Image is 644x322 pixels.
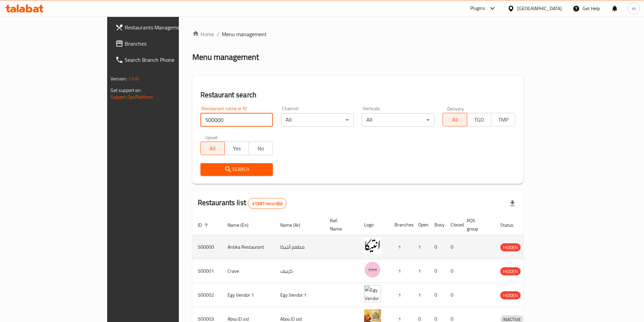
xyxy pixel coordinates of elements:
span: No [252,144,270,153]
span: Version: [111,74,127,83]
span: Menu management [222,30,267,38]
th: Open [413,215,429,235]
a: Restaurants Management [110,19,215,35]
span: TMP [494,115,512,125]
td: مطعم أنتيكا [275,235,325,259]
span: Get support on: [111,86,142,95]
td: 1 [389,235,413,259]
span: Branches [125,40,209,48]
th: Branches [389,215,413,235]
span: All [204,144,222,153]
td: 0 [429,235,445,259]
span: Yes [228,144,246,153]
button: TGO [467,113,491,126]
h2: Restaurants list [198,198,287,209]
span: POS group [467,217,487,233]
h2: Menu management [192,52,259,63]
td: 0 [445,235,461,259]
td: 0 [429,283,445,307]
div: Export file [504,195,521,212]
td: 1 [389,283,413,307]
span: 41387 record(s) [248,200,286,207]
span: Status [500,221,522,229]
th: Closed [445,215,461,235]
span: Name (En) [228,221,257,229]
td: 0 [445,259,461,283]
button: All [200,142,225,155]
span: Search [206,165,268,174]
img: Egy Vendor 1 [364,285,381,302]
td: 1 [413,235,429,259]
label: Delivery [447,106,464,111]
a: Branches [110,35,215,52]
span: HIDDEN [500,244,521,251]
span: HIDDEN [500,268,521,275]
div: All [281,113,354,127]
li: / [217,30,219,38]
span: TGO [470,115,488,125]
label: Upsell [205,135,218,140]
th: Busy [429,215,445,235]
a: Support.OpsPlatform [111,93,153,101]
span: m [632,5,636,12]
div: HIDDEN [500,243,521,251]
a: Search Branch Phone [110,52,215,68]
button: TMP [491,113,515,126]
span: Ref. Name [330,217,351,233]
td: 0 [429,259,445,283]
td: 1 [389,259,413,283]
input: Search for restaurant name or ID.. [200,113,273,127]
span: 1.0.0 [128,74,139,83]
div: All [362,113,434,127]
td: Antika Restaurant [222,235,275,259]
button: Yes [224,142,249,155]
img: Antika Restaurant [364,237,381,254]
nav: breadcrumb [192,30,524,38]
td: 1 [413,259,429,283]
span: All [446,115,464,125]
span: Name (Ar) [280,221,309,229]
td: Crave [222,259,275,283]
span: HIDDEN [500,292,521,299]
button: Search [200,163,273,176]
h2: Restaurant search [200,90,516,100]
td: 1 [413,283,429,307]
img: Crave [364,261,381,278]
th: Logo [359,215,389,235]
span: Search Branch Phone [125,56,209,64]
td: 0 [445,283,461,307]
div: Total records count [248,198,287,209]
button: All [443,113,467,126]
span: Restaurants Management [125,23,209,31]
span: ID [198,221,211,229]
td: كرييف [275,259,325,283]
td: Egy Vendor 1 [275,283,325,307]
button: No [248,142,273,155]
td: Egy Vendor 1 [222,283,275,307]
div: HIDDEN [500,267,521,275]
div: [GEOGRAPHIC_DATA] [517,5,562,12]
div: Plugins [470,4,485,13]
